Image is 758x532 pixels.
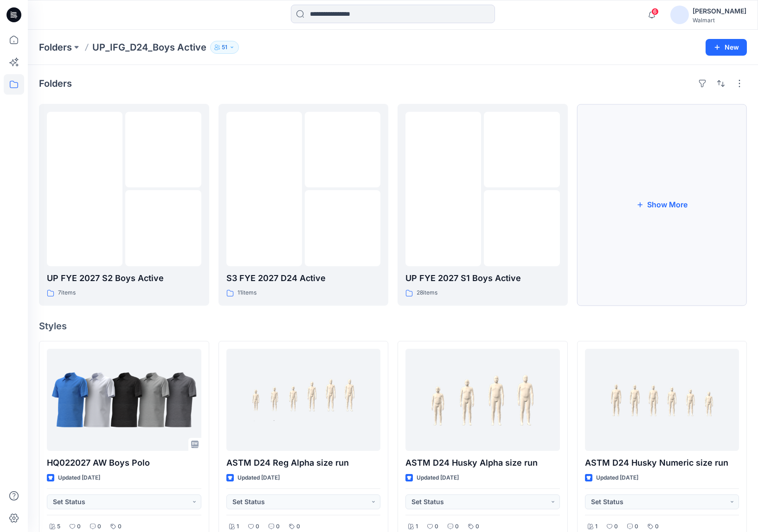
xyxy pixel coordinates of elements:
[118,522,122,532] p: 0
[77,522,81,532] p: 0
[706,39,747,56] button: New
[226,272,381,285] p: S3 FYE 2027 D24 Active
[256,522,259,532] p: 0
[58,473,100,483] p: Updated [DATE]
[222,42,227,52] p: 51
[405,272,560,285] p: UP FYE 2027 S1 Boys Active
[596,473,638,483] p: Updated [DATE]
[585,349,739,451] a: ASTM D24 Husky Numeric size run
[398,104,568,306] a: folder 1folder 2folder 3UP FYE 2027 S1 Boys Active28items
[416,522,418,532] p: 1
[226,456,381,469] p: ASTM D24 Reg Alpha size run
[595,522,597,532] p: 1
[148,145,179,154] img: folder 2
[693,17,746,24] div: Walmart
[39,104,209,306] a: folder 1folder 2folder 3UP FYE 2027 S2 Boys Active7items
[70,184,100,194] img: folder 1
[506,145,537,154] img: folder 2
[226,349,381,451] a: ASTM D24 Reg Alpha size run
[39,41,72,54] a: Folders
[327,223,358,233] img: folder 3
[506,223,537,233] img: folder 3
[237,522,239,532] p: 1
[475,522,479,532] p: 0
[276,522,280,532] p: 0
[693,6,746,17] div: [PERSON_NAME]
[435,522,438,532] p: 0
[327,145,358,154] img: folder 2
[92,41,206,54] p: UP_IFG_D24_Boys Active
[47,349,201,451] a: HQ022027 AW Boys Polo
[405,349,560,451] a: ASTM D24 Husky Alpha size run
[47,272,201,285] p: UP FYE 2027 S2 Boys Active
[249,184,279,194] img: folder 1
[417,473,459,483] p: Updated [DATE]
[238,473,280,483] p: Updated [DATE]
[57,522,60,532] p: 5
[39,78,72,89] h4: Folders
[455,522,459,532] p: 0
[296,522,300,532] p: 0
[651,8,659,15] span: 6
[218,104,389,306] a: folder 1folder 2folder 3S3 FYE 2027 D24 Active11items
[148,223,179,233] img: folder 3
[58,288,76,298] p: 7 items
[97,522,101,532] p: 0
[210,41,239,54] button: 51
[655,522,659,532] p: 0
[635,522,638,532] p: 0
[577,104,747,306] button: Show More
[47,456,201,469] p: HQ022027 AW Boys Polo
[417,288,437,298] p: 28 items
[670,6,689,24] img: avatar
[238,288,257,298] p: 11 items
[585,456,739,469] p: ASTM D24 Husky Numeric size run
[39,320,747,332] h4: Styles
[405,456,560,469] p: ASTM D24 Husky Alpha size run
[429,184,458,194] img: folder 1
[614,522,618,532] p: 0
